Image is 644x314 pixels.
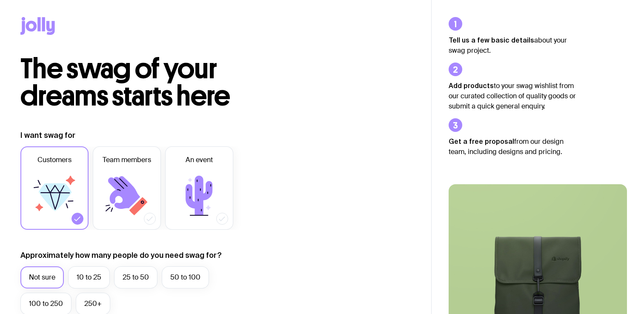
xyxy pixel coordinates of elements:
span: An event [186,155,213,165]
label: 25 to 50 [114,266,157,288]
span: Customers [37,155,72,165]
label: I want swag for [20,130,75,140]
label: Not sure [20,266,64,288]
label: Approximately how many people do you need swag for? [20,250,222,260]
span: The swag of your dreams starts here [20,52,230,113]
strong: Add products [449,82,494,89]
strong: Get a free proposal [449,137,514,145]
p: about your swag project. [449,35,576,56]
p: from our design team, including designs and pricing. [449,136,576,157]
p: to your swag wishlist from our curated collection of quality goods or submit a quick general enqu... [449,80,576,111]
label: 10 to 25 [68,266,110,288]
label: 50 to 100 [162,266,209,288]
strong: Tell us a few basic details [449,36,534,44]
span: Team members [103,155,151,165]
